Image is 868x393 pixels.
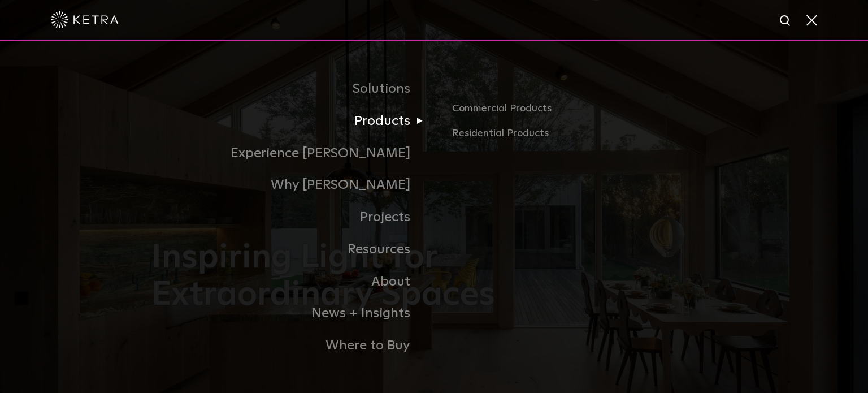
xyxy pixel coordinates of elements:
img: ketra-logo-2019-white [51,11,119,28]
a: Commercial Products [452,101,717,126]
a: News + Insights [151,297,434,330]
a: Solutions [151,73,434,105]
a: Residential Products [452,126,717,142]
a: Resources [151,234,434,266]
a: Why [PERSON_NAME] [151,169,434,201]
a: About [151,266,434,298]
img: search icon [779,14,793,28]
a: Projects [151,201,434,234]
a: Products [151,105,434,137]
div: Navigation Menu [151,73,717,362]
a: Experience [PERSON_NAME] [151,137,434,170]
a: Where to Buy [151,330,434,362]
